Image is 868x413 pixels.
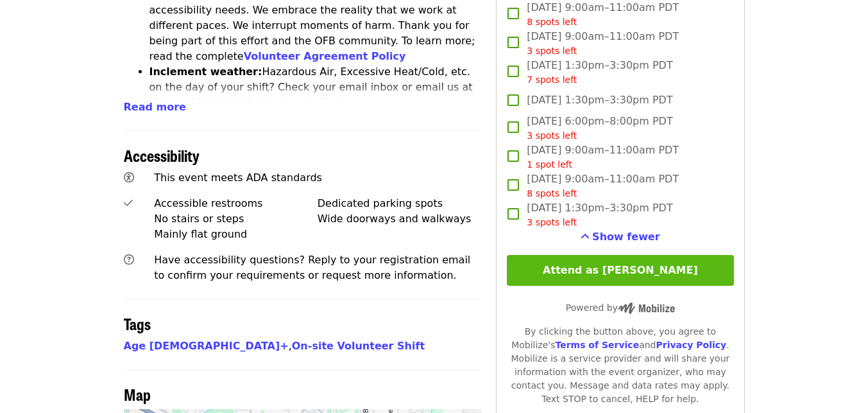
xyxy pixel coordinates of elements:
span: , [124,340,292,352]
span: This event meets ADA standards [154,171,322,184]
span: 8 spots left [527,17,577,27]
span: Map [124,383,151,405]
span: [DATE] 9:00am–11:00am PDT [527,143,679,171]
div: Accessible restrooms [154,196,318,211]
span: [DATE] 9:00am–11:00am PDT [527,29,679,58]
span: 7 spots left [527,75,577,85]
span: Have accessibility questions? Reply to your registration email to confirm your requirements or re... [154,254,470,281]
img: Powered by Mobilize [618,303,675,314]
span: [DATE] 1:30pm–3:30pm PDT [527,92,672,108]
a: Privacy Policy [656,340,726,350]
span: Show fewer [592,231,660,243]
span: [DATE] 9:00am–11:00am PDT [527,171,679,200]
li: Hazardous Air, Excessive Heat/Cold, etc. on the day of your shift? Check your email inbox or emai... [149,64,481,141]
a: Terms of Service [555,340,639,350]
span: 8 spots left [527,188,577,198]
i: question-circle icon [124,254,134,266]
button: Attend as [PERSON_NAME] [507,255,733,286]
a: Volunteer Agreement Policy [244,50,406,62]
a: Age [DEMOGRAPHIC_DATA]+ [124,340,289,352]
span: [DATE] 1:30pm–3:30pm PDT [527,58,672,87]
span: 1 spot left [527,159,572,170]
span: 3 spots left [527,46,577,56]
div: No stairs or steps [154,211,318,227]
span: Powered by [566,303,675,313]
i: universal-access icon [124,171,134,184]
div: By clicking the button above, you agree to Mobilize's and . Mobilize is a service provider and wi... [507,325,733,406]
span: [DATE] 1:30pm–3:30pm PDT [527,200,672,229]
i: check icon [124,197,133,209]
button: Read more [124,100,186,115]
div: Dedicated parking spots [318,196,481,211]
div: Mainly flat ground [154,227,318,242]
span: Read more [124,101,186,113]
div: Wide doorways and walkways [318,211,481,227]
span: 3 spots left [527,130,577,141]
strong: Inclement weather: [149,66,262,78]
a: On-site Volunteer Shift [292,340,425,352]
button: See more timeslots [581,229,660,245]
span: Accessibility [124,144,200,166]
span: 3 spots left [527,217,577,227]
span: Tags [124,312,151,335]
span: [DATE] 6:00pm–8:00pm PDT [527,114,672,143]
